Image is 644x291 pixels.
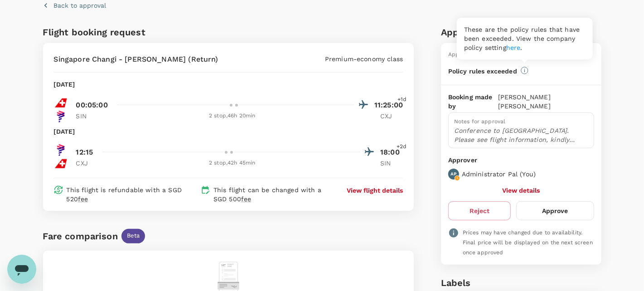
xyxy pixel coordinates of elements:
div: Approval status [448,50,491,59]
p: Conference to [GEOGRAPHIC_DATA]. Please see flight information, kindly seeking your approval for ... [454,126,588,144]
button: Back to approval [43,1,107,10]
span: Prices may have changed due to availability. Final price will be displayed on the next screen onc... [463,229,593,256]
span: fee [241,195,251,203]
h6: Approval details [441,25,601,39]
p: Singapore Changi - [PERSON_NAME] (Return) [54,54,218,65]
p: This flight can be changed with a SGD 500 [213,185,329,204]
p: 00:05:00 [76,100,108,111]
p: [DATE] [54,80,75,89]
button: View flight details [347,186,403,195]
span: fee [78,195,88,203]
img: LA [54,143,68,157]
img: LX [54,96,68,110]
p: CXJ [76,159,99,168]
p: CXJ [380,112,403,121]
button: Reject [448,201,511,220]
p: Booking made by [448,92,498,111]
p: Back to approval [54,1,107,10]
div: These are the policy rules that have been exceeded. View the company policy setting . [457,18,593,59]
p: Premium-economy class [325,54,403,63]
div: Fare comparison [43,229,118,243]
div: 2 stop , 42h 45min [104,159,361,168]
p: 11:25:00 [374,100,403,111]
p: SIN [380,159,403,168]
button: View details [502,187,540,194]
img: LX [54,157,68,170]
iframe: Button to launch messaging window [7,255,36,284]
p: SIN [76,112,99,121]
p: This flight is refundable with a SGD 520 [67,185,197,204]
img: LA [54,110,68,123]
p: [PERSON_NAME] [PERSON_NAME] [498,92,594,111]
a: here [506,44,521,51]
p: 12:15 [76,147,93,158]
div: 2 stop , 46h 20min [104,112,361,121]
p: Administrator Pal ( You ) [462,170,536,179]
button: Approve [516,201,594,220]
span: Beta [121,232,145,240]
p: Approver [448,155,594,165]
h6: Labels [441,276,601,290]
p: 18:00 [380,147,403,158]
span: +1d [397,95,407,104]
span: Notes for approval [454,118,506,125]
p: [DATE] [54,127,75,136]
h6: Flight booking request [43,25,227,39]
p: Policy rules exceeded [448,67,517,76]
span: +2d [397,142,407,151]
p: AP [450,171,456,177]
